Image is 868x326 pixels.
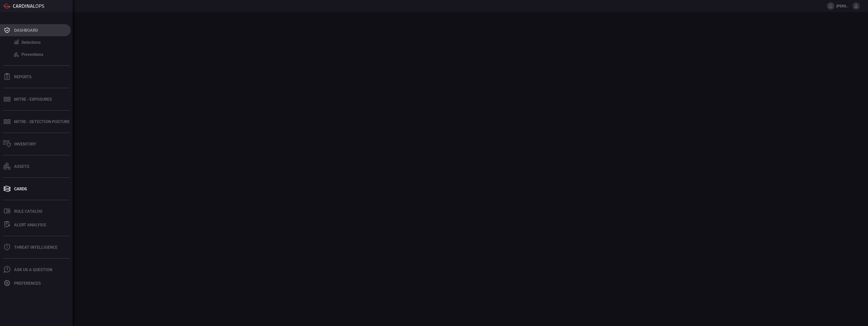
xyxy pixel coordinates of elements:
[21,40,41,45] div: Detections
[14,119,70,124] div: MITRE - Detection Posture
[836,4,850,8] span: [PERSON_NAME].[PERSON_NAME]
[14,245,58,250] div: Threat Intelligence
[14,267,52,272] div: Ask Us A Question
[14,281,41,286] div: Preferences
[14,223,46,227] div: ALERT ANALYSIS
[21,52,43,57] div: Preventions
[14,164,29,169] div: assets
[14,209,42,214] div: Rule Catalog
[14,187,27,191] div: Cards
[14,75,32,79] div: Reports
[14,142,36,147] div: Inventory
[14,28,38,33] div: Dashboard
[14,97,52,102] div: MITRE - Exposures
